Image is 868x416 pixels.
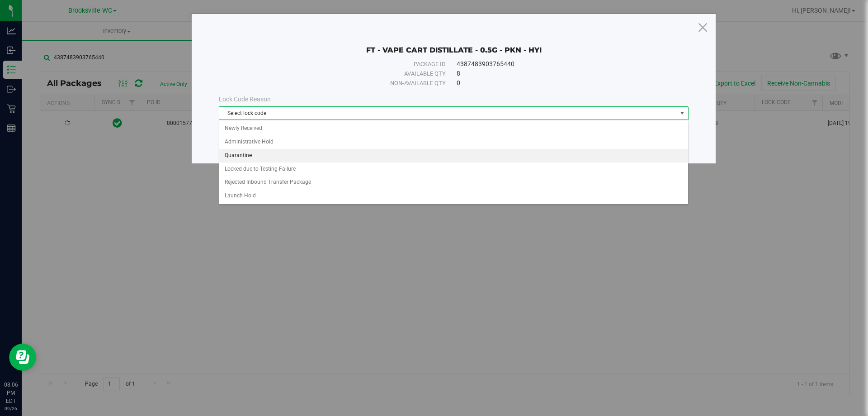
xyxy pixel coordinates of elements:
[219,163,688,176] li: Locked due to Testing Failure
[219,122,688,135] li: Newly Received
[239,79,446,88] div: Non-available qty
[219,189,688,203] li: Launch Hold
[239,69,446,78] div: Available qty
[9,344,36,371] iframe: Resource center
[239,60,446,69] div: Package ID
[457,69,668,78] div: 8
[457,78,668,88] div: 0
[219,32,689,55] div: FT - VAPE CART DISTILLATE - 0.5G - PKN - HYI
[457,59,668,69] div: 4387483903765440
[677,107,688,120] span: select
[219,176,688,189] li: Rejected Inbound Transfer Package
[219,149,688,163] li: Quarantine
[219,107,677,120] span: Select lock code
[219,135,688,149] li: Administrative Hold
[219,96,271,103] span: Lock Code Reason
